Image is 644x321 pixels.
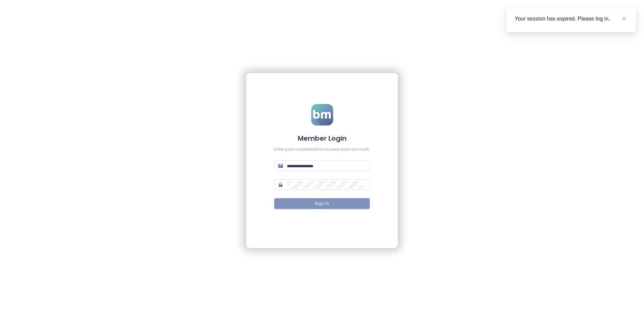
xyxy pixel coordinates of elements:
img: logo [311,104,333,126]
div: Enter your credentials to access your account. [274,146,370,153]
button: Sign In [274,198,370,209]
div: Your session has expired. Please log in. [515,15,628,23]
span: Sign In [315,201,329,207]
span: lock [278,182,283,187]
h4: Member Login [274,134,370,143]
span: close [622,16,626,21]
span: mail [278,164,283,168]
